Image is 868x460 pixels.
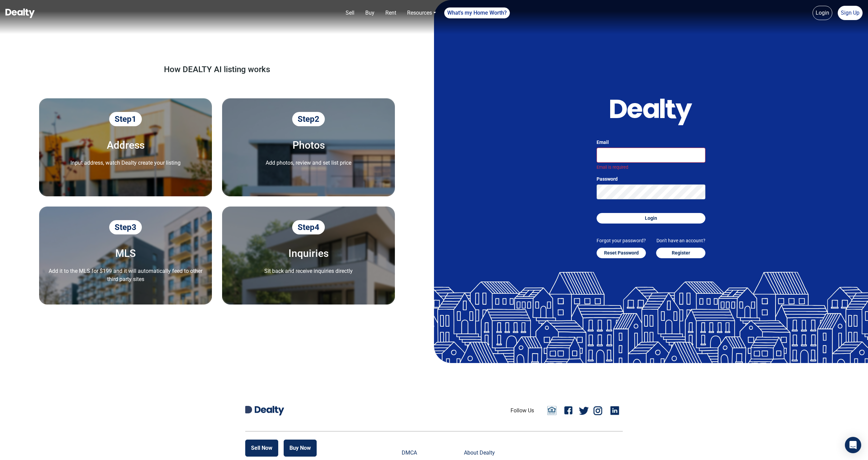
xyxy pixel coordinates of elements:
[511,407,534,415] li: Follow Us
[597,139,705,146] label: Email
[383,6,399,20] a: Rent
[343,6,357,20] a: Sell
[597,213,705,224] button: Login
[402,448,435,458] a: DMCA
[292,112,325,126] span: Step 2
[3,440,24,460] iframe: BigID CMP Widget
[292,220,325,234] span: Step 4
[579,404,589,417] a: Twitter
[404,6,439,20] a: Resources
[17,65,417,75] h1: How DEALTY AI listing works
[656,237,705,244] p: Don't have an account?
[597,248,646,258] button: Reset Password
[656,248,705,258] button: Register
[45,267,206,283] p: Add it to the MLS for $199 and it will automatically feed to other third party sites
[245,406,252,413] img: Dealty D
[228,140,389,151] h5: Photos
[228,267,389,275] p: Sit back and receive inquiries directly
[255,406,284,415] img: Dealty
[609,404,623,417] a: Linkedin
[545,406,558,416] a: Email
[45,248,206,259] h5: MLS
[845,437,861,453] div: Open Intercom Messenger
[464,448,498,458] a: About Dealty
[597,164,705,170] div: Email is required
[228,248,389,259] h5: Inquiries
[597,176,705,183] label: Password
[562,404,575,417] a: Facebook
[109,220,142,234] span: Step 3
[813,6,832,20] a: Login
[444,7,510,18] a: What's my Home Worth?
[597,237,646,244] p: Forgot your password?
[592,404,606,417] a: Instagram
[5,9,35,18] img: Dealty - Buy, Sell & Rent Homes
[109,112,142,126] span: Step 1
[228,159,389,167] p: Add photos, review and set list price
[284,440,317,457] button: Buy Now
[45,140,206,151] h5: Address
[363,6,377,20] a: Buy
[245,440,278,457] button: Sell Now
[838,6,863,20] a: Sign Up
[45,159,206,167] p: Input address, watch Dealty create your listing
